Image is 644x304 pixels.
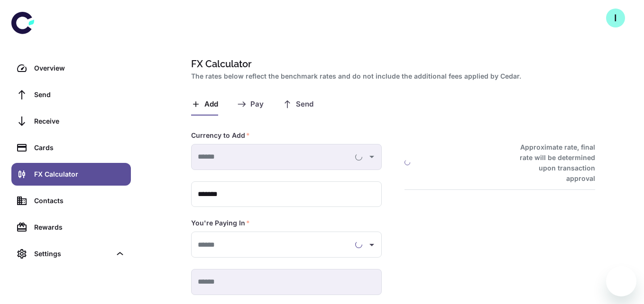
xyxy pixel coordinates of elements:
div: Send [34,89,125,100]
span: Send [296,100,313,109]
a: FX Calculator [11,163,131,186]
a: Overview [11,57,131,80]
div: Rewards [34,222,125,232]
button: I [606,9,625,27]
h6: Approximate rate, final rate will be determined upon transaction approval [509,142,595,184]
a: Receive [11,110,131,133]
a: Send [11,83,131,106]
a: Contacts [11,189,131,212]
div: Cards [34,143,125,153]
div: Overview [34,63,125,73]
span: Pay [250,100,264,109]
iframe: Button to launch messaging window [606,266,636,296]
div: Settings [11,242,131,265]
h2: The rates below reflect the benchmark rates and do not include the additional fees applied by Cedar. [191,71,591,81]
a: Cards [11,136,131,159]
h1: FX Calculator [191,57,591,71]
div: Settings [34,249,111,259]
label: You're Paying In [191,218,250,228]
div: Receive [34,116,125,126]
div: Contacts [34,196,125,206]
label: Currency to Add [191,131,250,140]
a: Rewards [11,216,131,239]
button: Open [365,238,378,251]
div: FX Calculator [34,169,125,179]
span: Add [204,100,218,109]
